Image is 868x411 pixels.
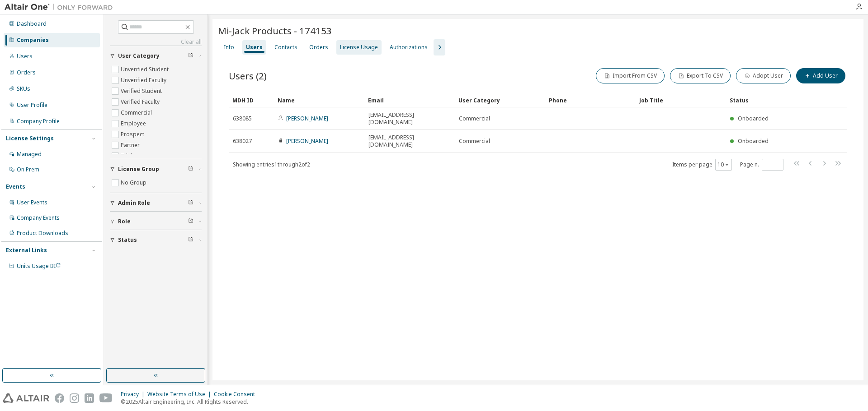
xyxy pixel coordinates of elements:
span: License Group [118,166,159,173]
span: Items per page [672,159,732,171]
div: Website Terms of Use [147,391,214,398]
img: altair_logo.svg [3,393,49,403]
button: 10 [717,161,730,168]
div: Info [224,44,234,51]
img: instagram.svg [70,393,79,403]
div: On Prem [17,166,39,173]
div: Cookie Consent [214,391,260,398]
span: Clear filter [188,166,193,173]
div: Status [730,93,793,107]
label: Verified Student [121,86,164,97]
span: Onboarded [738,137,769,145]
span: 638027 [233,138,252,145]
div: Company Events [17,214,60,222]
button: Admin Role [110,193,202,213]
button: Add User [796,68,845,83]
label: Prospect [121,129,146,140]
div: Company Profile [17,118,60,125]
img: youtube.svg [99,393,113,403]
button: License Group [110,159,202,179]
div: Authorizations [390,44,428,51]
div: Contacts [274,44,297,51]
p: © 2025 Altair Engineering, Inc. All Rights Reserved. [121,398,260,406]
span: Clear filter [188,218,193,225]
span: Showing entries 1 through 2 of 2 [233,161,310,168]
div: SKUs [17,85,30,92]
div: Users [246,44,263,51]
span: [EMAIL_ADDRESS][DOMAIN_NAME] [368,134,451,148]
div: Name [278,93,361,107]
span: Users (2) [229,69,267,82]
label: Unverified Student [121,64,170,75]
a: Clear all [110,38,202,46]
button: Export To CSV [670,68,731,83]
div: Product Downloads [17,230,68,237]
div: License Usage [340,44,378,51]
label: Unverified Faculty [121,75,168,86]
img: linkedin.svg [85,393,94,403]
span: Status [118,236,137,244]
label: Employee [121,118,148,129]
div: Events [6,183,25,190]
label: Verified Faculty [121,97,161,107]
div: Orders [17,69,36,76]
button: Import From CSV [596,68,665,83]
button: Role [110,212,202,231]
span: Onboarded [738,115,769,122]
label: No Group [121,177,148,188]
span: Admin Role [118,199,150,207]
div: Dashboard [17,20,47,28]
div: Companies [17,37,49,44]
span: User Category [118,52,160,60]
div: Privacy [121,391,147,398]
label: Trial [121,151,134,162]
div: User Category [458,93,542,107]
span: Clear filter [188,236,193,244]
img: Altair One [5,3,118,12]
span: Clear filter [188,52,193,60]
div: Phone [549,93,632,107]
span: Commercial [459,138,490,145]
span: Role [118,218,131,225]
div: Users [17,53,33,60]
div: Job Title [639,93,722,107]
span: Mi-Jack Products - 174153 [218,24,332,37]
img: facebook.svg [55,393,64,403]
div: MDH ID [232,93,270,107]
div: License Settings [6,135,54,142]
span: 638085 [233,115,252,122]
div: User Profile [17,102,47,109]
span: Commercial [459,115,490,122]
div: External Links [6,247,47,254]
span: [EMAIL_ADDRESS][DOMAIN_NAME] [368,111,451,126]
button: Adopt User [736,68,791,83]
div: Managed [17,151,42,158]
div: Email [368,93,451,107]
span: Units Usage BI [17,262,61,270]
div: Orders [309,44,328,51]
label: Commercial [121,107,154,118]
div: User Events [17,199,47,206]
button: User Category [110,46,202,66]
span: Page n. [740,159,783,171]
a: [PERSON_NAME] [286,137,328,145]
label: Partner [121,140,142,151]
a: [PERSON_NAME] [286,115,328,122]
span: Clear filter [188,199,193,207]
button: Status [110,230,202,250]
